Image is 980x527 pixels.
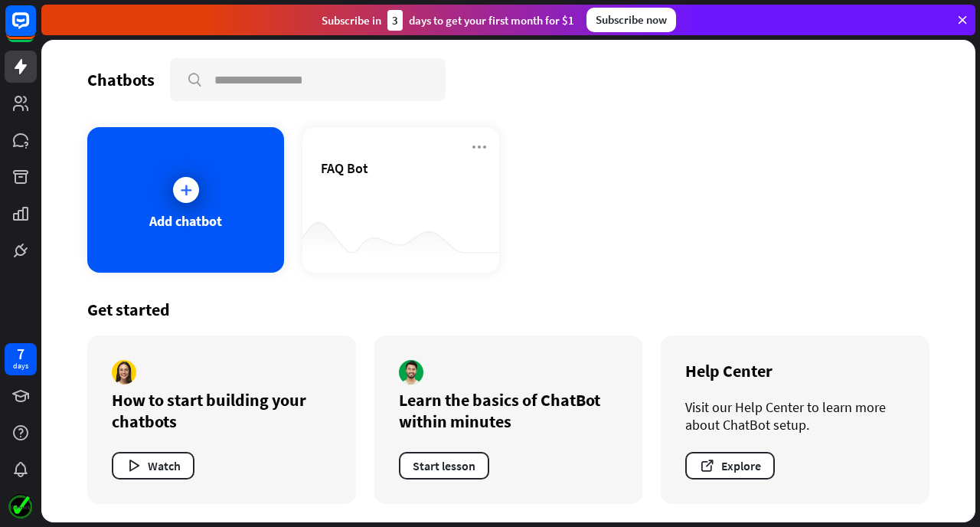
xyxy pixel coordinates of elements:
div: How to start building your chatbots [112,389,332,432]
img: author [399,360,423,385]
div: days [13,361,28,372]
div: Subscribe now [586,8,676,32]
span: FAQ Bot [321,159,368,177]
div: Help Center [685,360,905,381]
div: Chatbots [87,69,155,90]
button: Watch [112,452,194,480]
div: 3 [387,10,403,31]
a: 7 days [5,343,37,375]
div: Subscribe in days to get your first month for $1 [322,10,574,31]
img: author [112,360,136,385]
div: Add chatbot [149,212,222,230]
div: Get started [87,299,929,320]
div: Learn the basics of ChatBot within minutes [399,389,619,432]
div: Visit our Help Center to learn more about ChatBot setup. [685,398,905,434]
button: Open LiveChat chat widget [12,6,58,52]
div: 7 [17,347,24,361]
button: Explore [685,452,775,480]
button: Start lesson [399,452,489,480]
